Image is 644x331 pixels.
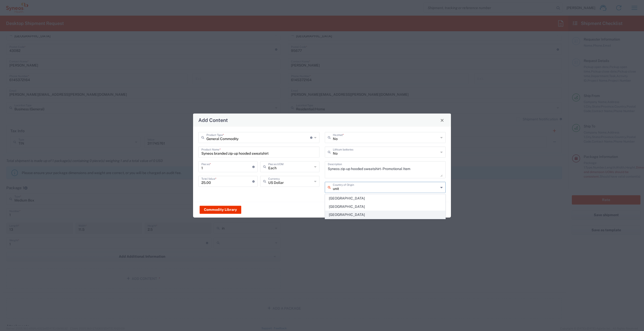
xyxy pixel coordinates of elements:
h4: Add Content [198,116,228,124]
span: [GEOGRAPHIC_DATA] [325,211,445,219]
span: [GEOGRAPHIC_DATA] [325,194,445,202]
span: [GEOGRAPHIC_DATA] [325,203,445,211]
button: Close [439,117,446,124]
button: Commodity Library [200,206,241,214]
